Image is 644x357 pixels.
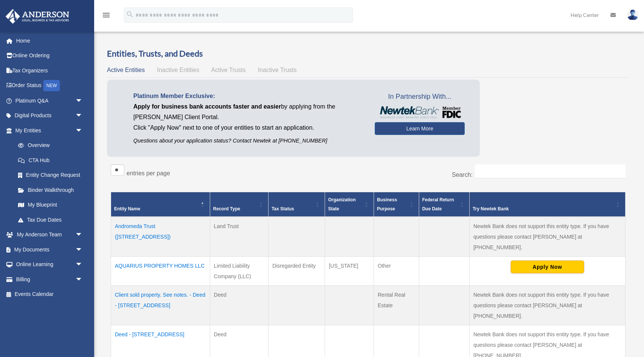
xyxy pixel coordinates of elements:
[5,272,94,287] a: Billingarrow_drop_down
[5,227,94,242] a: My Anderson Teamarrow_drop_down
[11,212,90,227] a: Tax Due Dates
[11,153,90,168] a: CTA Hub
[325,192,374,217] th: Organization State: Activate to sort
[11,168,90,183] a: Entity Change Request
[127,170,170,176] label: entries per page
[75,93,90,109] span: arrow_drop_down
[107,67,145,73] span: Active Entities
[114,206,140,211] span: Entity Name
[5,33,94,48] a: Home
[5,93,94,108] a: Platinum Q&Aarrow_drop_down
[111,257,210,286] td: AQUARIUS PROPERTY HOMES LLC
[3,9,72,24] img: Anderson Advisors Platinum Portal
[5,63,94,78] a: Tax Organizers
[133,103,281,110] span: Apply for business bank accounts faster and easier
[5,242,94,257] a: My Documentsarrow_drop_down
[157,67,199,73] span: Inactive Entities
[5,287,94,302] a: Events Calendar
[511,260,584,273] button: Apply Now
[272,206,294,211] span: Tax Status
[213,206,240,211] span: Record Type
[469,192,625,217] th: Try Newtek Bank : Activate to sort
[5,123,90,138] a: My Entitiesarrow_drop_down
[269,192,325,217] th: Tax Status: Activate to sort
[43,80,60,91] div: NEW
[11,182,90,198] a: Binder Walkthrough
[133,136,363,146] p: Questions about your application status? Contact Newtek at [PHONE_NUMBER]
[422,197,454,211] span: Federal Return Due Date
[5,257,94,272] a: Online Learningarrow_drop_down
[133,123,363,133] p: Click "Apply Now" next to one of your entities to start an application.
[75,123,90,138] span: arrow_drop_down
[469,286,625,325] td: Newtek Bank does not support this entity type. If you have questions please contact [PERSON_NAME]...
[133,91,363,101] p: Platinum Member Exclusive:
[328,197,356,211] span: Organization State
[375,91,465,103] span: In Partnership With...
[5,48,94,63] a: Online Ordering
[452,172,473,178] label: Search:
[5,78,94,93] a: Order StatusNEW
[377,197,397,211] span: Business Purpose
[75,242,90,257] span: arrow_drop_down
[269,257,325,286] td: Disregarded Entity
[75,272,90,287] span: arrow_drop_down
[473,204,614,213] div: Try Newtek Bank
[111,286,210,325] td: Client sold property. See notes. - Deed - [STREET_ADDRESS]
[107,48,629,60] h3: Entities, Trusts, and Deeds
[11,138,87,153] a: Overview
[111,217,210,257] td: Andromeda Trust ([STREET_ADDRESS])
[469,217,625,257] td: Newtek Bank does not support this entity type. If you have questions please contact [PERSON_NAME]...
[126,10,134,18] i: search
[325,257,374,286] td: [US_STATE]
[102,11,111,20] i: menu
[133,101,363,123] p: by applying from the [PERSON_NAME] Client Portal.
[5,108,94,123] a: Digital Productsarrow_drop_down
[419,192,469,217] th: Federal Return Due Date: Activate to sort
[258,67,297,73] span: Inactive Trusts
[374,257,419,286] td: Other
[375,122,465,135] a: Learn More
[374,286,419,325] td: Rental Real Estate
[210,217,268,257] td: Land Trust
[75,257,90,273] span: arrow_drop_down
[75,108,90,124] span: arrow_drop_down
[11,198,90,213] a: My Blueprint
[210,286,268,325] td: Deed
[111,192,210,217] th: Entity Name: Activate to invert sorting
[627,9,638,20] img: User Pic
[75,227,90,243] span: arrow_drop_down
[102,13,111,20] a: menu
[211,67,246,73] span: Active Trusts
[210,257,268,286] td: Limited Liability Company (LLC)
[210,192,268,217] th: Record Type: Activate to sort
[374,192,419,217] th: Business Purpose: Activate to sort
[378,106,461,118] img: NewtekBankLogoSM.png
